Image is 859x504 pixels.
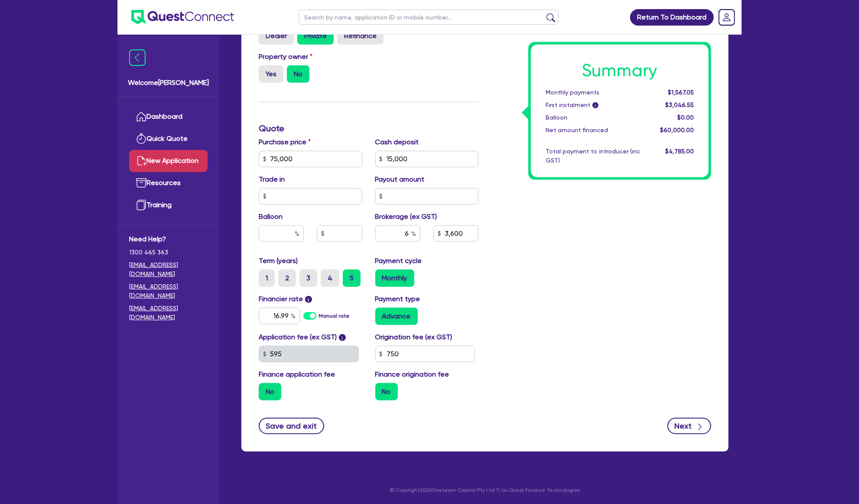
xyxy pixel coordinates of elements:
span: $3,046.55 [665,101,694,108]
input: Search by name, application ID or mobile number... [299,10,559,25]
label: Payment cycle [375,256,422,266]
label: Yes [259,65,283,83]
div: Balloon [539,113,647,122]
label: Balloon [259,211,283,222]
label: Manual rate [319,312,350,320]
label: 3 [299,270,317,287]
label: Refinance [337,27,384,45]
label: Brokerage (ex GST) [375,211,437,222]
img: new-application [136,156,146,166]
label: Dealer [259,27,294,45]
span: $0.00 [677,114,694,120]
label: 1 [259,270,275,287]
label: Payment type [375,294,420,304]
img: icon-menu-close [129,49,146,66]
h3: Quote [259,123,478,133]
label: 2 [278,270,296,287]
label: No [259,383,281,400]
div: Net amount financed [539,125,647,134]
span: 1300 465 363 [129,248,208,257]
div: First instalment [539,100,647,109]
img: training [136,200,146,210]
a: New Application [129,150,208,172]
label: Private [297,27,334,45]
a: Dashboard [129,106,208,128]
span: Welcome [PERSON_NAME] [128,78,209,88]
label: Purchase price [259,137,311,147]
label: 4 [321,270,339,287]
label: Payout amount [375,174,425,185]
label: Financier rate [259,294,312,304]
a: [EMAIL_ADDRESS][DOMAIN_NAME] [129,304,208,322]
label: Cash deposit [375,137,419,147]
label: Advance [375,308,418,325]
label: Application fee (ex GST) [259,332,337,342]
img: resources [136,178,146,188]
a: Resources [129,172,208,194]
a: Return To Dashboard [630,9,714,26]
img: quest-connect-logo-blue [131,10,234,24]
span: Need Help? [129,234,208,244]
a: [EMAIL_ADDRESS][DOMAIN_NAME] [129,260,208,279]
label: No [287,65,309,83]
label: 5 [343,270,361,287]
label: No [375,383,398,400]
a: [EMAIL_ADDRESS][DOMAIN_NAME] [129,282,208,300]
a: Dropdown toggle [716,6,738,29]
button: Next [667,418,711,434]
span: $60,000.00 [660,126,694,133]
label: Trade in [259,174,285,185]
span: i [305,296,312,303]
img: quick-quote [136,133,146,144]
p: © Copyright 2025 Oneteam Capital Pty Ltd T/as Quest Finance Technologies [235,486,735,494]
span: $4,785.00 [665,147,694,154]
div: Total payment to introducer (inc GST) [539,146,647,165]
label: Monthly [375,270,414,287]
button: Save and exit [259,418,324,434]
span: i [592,102,599,108]
span: $1,567.05 [668,88,694,95]
div: Monthly payments [539,88,647,97]
label: Term (years) [259,256,298,266]
label: Origination fee (ex GST) [375,332,452,342]
label: Property owner [259,52,312,62]
h1: Summary [546,60,694,81]
label: Finance origination fee [375,369,449,380]
label: Finance application fee [259,369,335,380]
a: Training [129,194,208,216]
a: Quick Quote [129,128,208,150]
span: i [339,334,346,341]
